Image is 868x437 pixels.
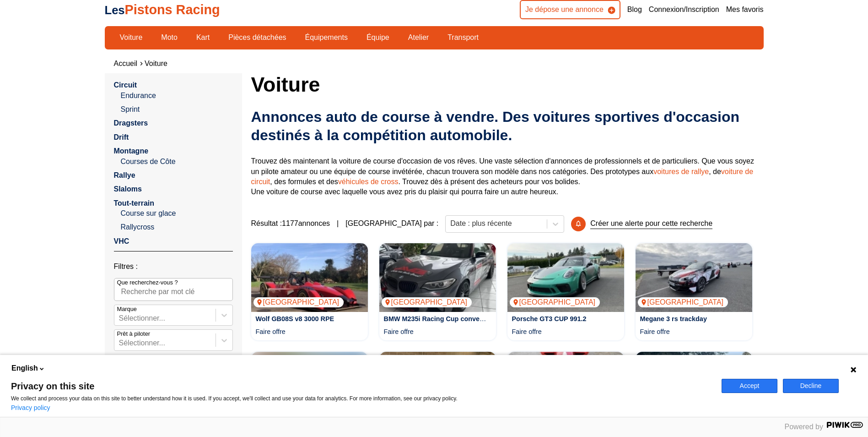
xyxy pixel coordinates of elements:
span: | [337,218,339,229]
a: BMW M235i Racing Cup conversion avec DMSB vehicle pass et possibilité d'immatriculation routière [384,315,700,322]
p: [GEOGRAPHIC_DATA] par : [345,218,438,229]
a: Blog [627,5,642,15]
a: Porsche GT3 CUP 991.2 [512,315,587,322]
a: Montagne [114,147,149,155]
button: Decline [783,379,839,393]
a: Accueil [114,60,138,67]
a: Wolf GB08S v8 3000 RPE [256,315,334,322]
input: MarqueSélectionner... [119,314,121,322]
a: Équipements [299,30,354,45]
a: Mes favoris [726,5,764,15]
a: Voiture [114,30,149,45]
input: Prêt à piloterSélectionner... [119,339,121,347]
img: Volkswagen Scirocco Mk1 Gruppe 2 1976. [636,352,752,421]
a: Équipe [361,30,395,45]
span: Les [105,4,125,16]
img: BMW M3 E46 [379,352,496,421]
a: Rallye [114,171,135,179]
span: English [11,363,38,373]
a: Courses de Côte [121,157,233,167]
a: Transport [442,30,485,45]
a: Slaloms [114,185,142,193]
img: Megane 3 rs trackday [636,243,752,312]
a: Sprint [121,104,233,115]
p: Que recherchez-vous ? [117,279,178,287]
a: LesPistons Racing [105,2,220,17]
a: Course sur glace [121,208,233,218]
a: véhicules de cross [338,178,399,186]
a: Endurance [121,91,233,101]
a: Megane 3 rs trackday [640,315,707,322]
a: Drift [114,133,129,141]
p: Créer une alerte pour cette recherche [590,218,712,229]
a: Kart [190,30,216,45]
span: Privacy on this site [11,382,711,391]
h1: Voiture [251,73,764,95]
a: Wolf GB08S v8 3000 RPE[GEOGRAPHIC_DATA] [251,243,368,312]
a: VHC [114,237,129,245]
p: Filtres : [114,262,233,272]
p: Trouvez dès maintenant la voiture de course d'occasion de vos rêves. Une vaste sélection d'annonc... [251,156,764,197]
a: Aston Martin Vantage GT4 EVO[GEOGRAPHIC_DATA] [251,352,368,421]
p: [GEOGRAPHIC_DATA] [253,297,344,307]
p: [GEOGRAPHIC_DATA] [510,297,600,307]
img: Wolf GB08S v8 3000 RPE [251,243,368,312]
a: Pièces détachées [222,30,292,45]
a: Dragsters [114,119,148,127]
a: Tout-terrain [114,199,155,207]
h2: Annonces auto de course à vendre. Des voitures sportives d'occasion destinés à la compétition aut... [251,108,764,144]
input: Que recherchez-vous ? [114,278,233,301]
p: We collect and process your data on this site to better understand how it is used. If you accept,... [11,395,711,402]
button: Accept [722,379,777,393]
img: Formel Renault 2000 FR4 LMR mit neu aufgebautem Motor [507,352,624,421]
p: Faire offre [640,327,670,336]
img: BMW M235i Racing Cup conversion avec DMSB vehicle pass et possibilité d'immatriculation routière [379,243,496,312]
a: Privacy policy [11,404,50,411]
p: Faire offre [384,327,414,336]
a: voitures de rallye [653,168,709,175]
img: Porsche GT3 CUP 991.2 [507,243,624,312]
p: Faire offre [256,327,286,336]
a: Volkswagen Scirocco Mk1 Gruppe 2 1976.Pays-bas [636,352,752,421]
a: Atelier [402,30,435,45]
span: Résultat : 1177 annonces [251,218,330,229]
a: Circuit [114,81,137,89]
a: Connexion/Inscription [649,5,719,15]
p: Prêt à piloter [117,330,151,338]
a: BMW M235i Racing Cup conversion avec DMSB vehicle pass et possibilité d'immatriculation routière[... [379,243,496,312]
p: Marque [117,305,137,313]
a: Megane 3 rs trackday[GEOGRAPHIC_DATA] [636,243,752,312]
a: Porsche GT3 CUP 991.2[GEOGRAPHIC_DATA] [507,243,624,312]
a: Moto [155,30,183,45]
p: Faire offre [512,327,542,336]
img: Aston Martin Vantage GT4 EVO [251,352,368,421]
span: Powered by [785,423,824,431]
a: Formel Renault 2000 FR4 LMR mit neu aufgebautem Motor[GEOGRAPHIC_DATA] [507,352,624,421]
a: Voiture [145,60,167,67]
a: Rallycross [121,222,233,232]
p: [GEOGRAPHIC_DATA] [382,297,472,307]
p: [GEOGRAPHIC_DATA] [638,297,728,307]
a: BMW M3 E46Pays-bas [379,352,496,421]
